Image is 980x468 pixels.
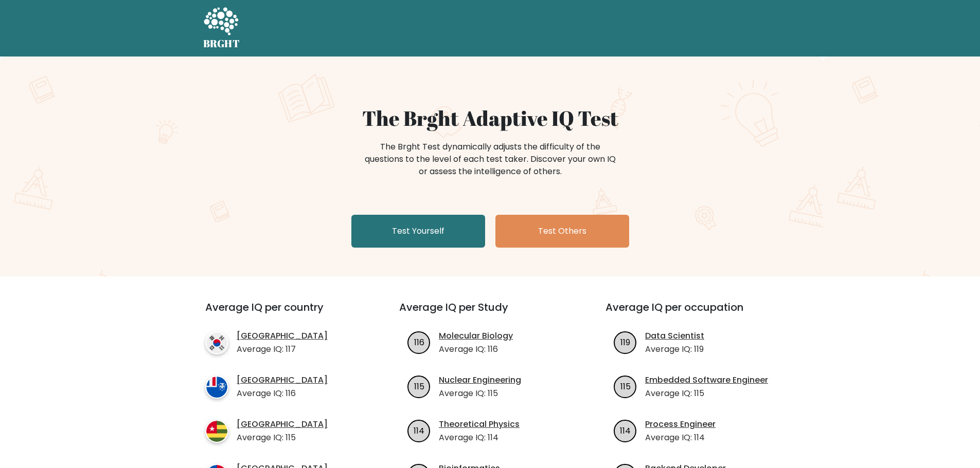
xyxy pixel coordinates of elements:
[203,38,240,50] h5: BRGHT
[414,380,424,392] text: 115
[362,141,619,178] div: The Brght Test dynamically adjusts the difficulty of the questions to the level of each test take...
[205,376,228,399] img: country
[439,374,521,386] a: Nuclear Engineering
[237,432,328,444] p: Average IQ: 115
[237,330,328,342] a: [GEOGRAPHIC_DATA]
[439,432,520,444] p: Average IQ: 114
[439,330,513,342] a: Molecular Biology
[414,424,424,436] text: 114
[645,387,768,400] p: Average IQ: 115
[237,343,328,355] p: Average IQ: 117
[645,374,768,386] a: Embedded Software Engineer
[351,215,485,248] a: Test Yourself
[495,215,629,248] a: Test Others
[620,336,630,348] text: 119
[203,4,240,52] a: BRGHT
[414,336,424,348] text: 116
[620,424,631,436] text: 114
[645,343,704,355] p: Average IQ: 119
[605,301,787,326] h3: Average IQ per occupation
[239,106,741,130] h1: The Brght Adaptive IQ Test
[237,374,328,386] a: [GEOGRAPHIC_DATA]
[439,418,520,430] a: Theoretical Physics
[620,380,631,392] text: 115
[237,387,328,400] p: Average IQ: 116
[439,343,513,355] p: Average IQ: 116
[645,330,704,342] a: Data Scientist
[439,387,521,400] p: Average IQ: 115
[205,420,228,443] img: country
[645,432,716,444] p: Average IQ: 114
[399,301,581,326] h3: Average IQ per Study
[205,301,362,326] h3: Average IQ per country
[645,418,716,430] a: Process Engineer
[237,418,328,430] a: [GEOGRAPHIC_DATA]
[205,331,228,354] img: country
